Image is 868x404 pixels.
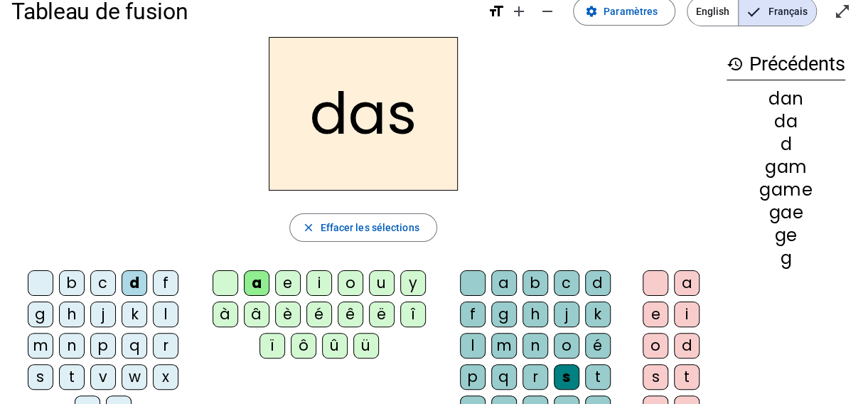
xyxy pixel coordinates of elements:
div: b [59,270,85,296]
div: t [585,364,611,390]
div: é [585,333,611,358]
div: k [122,302,147,327]
div: p [460,364,486,390]
div: ô [291,333,316,358]
div: v [90,364,116,390]
div: ï [259,333,285,358]
div: a [674,270,700,296]
div: ê [338,302,363,327]
div: d [122,270,147,296]
div: ü [353,333,379,358]
div: a [491,270,517,296]
h2: das [269,37,458,191]
div: m [491,333,517,358]
div: n [523,333,548,358]
div: u [369,270,395,296]
div: r [523,364,548,390]
div: p [90,333,116,358]
div: gam [727,159,845,176]
div: i [306,270,332,296]
div: e [275,270,301,296]
div: à [213,302,238,327]
div: l [153,302,178,327]
div: g [28,302,53,327]
div: e [643,302,668,327]
div: h [59,302,85,327]
div: d [585,270,611,296]
div: dan [727,90,845,107]
div: o [643,333,668,358]
div: é [306,302,332,327]
h3: Précédents [727,48,845,80]
div: î [400,302,426,327]
div: k [585,302,611,327]
mat-icon: close [301,221,314,234]
mat-icon: history [727,55,744,73]
div: gae [727,204,845,221]
div: t [674,364,700,390]
div: d [674,333,700,358]
div: w [122,364,147,390]
div: x [153,364,178,390]
div: b [523,270,548,296]
div: n [59,333,85,358]
div: h [523,302,548,327]
div: û [322,333,348,358]
div: ge [727,227,845,244]
div: â [244,302,269,327]
div: o [554,333,579,358]
div: f [460,302,486,327]
div: l [460,333,486,358]
mat-icon: remove [539,3,556,20]
div: y [400,270,426,296]
mat-icon: add [510,3,527,20]
div: c [554,270,579,296]
div: c [90,270,116,296]
div: f [153,270,178,296]
div: g [491,302,517,327]
div: d [727,136,845,153]
div: s [28,364,53,390]
div: è [275,302,301,327]
span: Paramètres [604,3,658,20]
div: ë [369,302,395,327]
mat-icon: open_in_full [834,3,851,20]
div: s [643,364,668,390]
div: s [554,364,579,390]
div: r [153,333,178,358]
div: g [727,250,845,267]
span: Effacer les sélections [320,219,419,236]
div: m [28,333,53,358]
div: q [122,333,147,358]
mat-icon: settings [585,5,598,18]
div: j [90,302,116,327]
div: j [554,302,579,327]
button: Effacer les sélections [289,213,436,242]
div: o [338,270,363,296]
div: da [727,113,845,130]
mat-icon: format_size [488,3,505,20]
div: i [674,302,700,327]
div: game [727,181,845,198]
div: t [59,364,85,390]
div: a [244,270,269,296]
div: q [491,364,517,390]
